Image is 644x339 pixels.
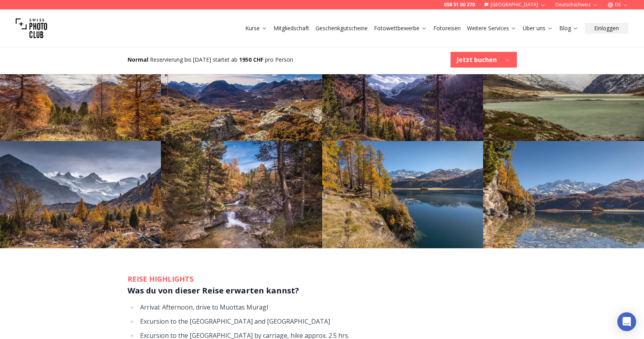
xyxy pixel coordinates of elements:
button: Weitere Services [464,23,520,34]
a: 058 51 00 270 [444,2,475,8]
h2: REISE HIGHLIGHTS [128,273,517,284]
a: Über uns [523,24,553,32]
img: Photo510 [161,141,322,249]
a: Kurse [245,24,267,32]
button: Geschenkgutscheine [312,23,371,34]
b: 1950 CHF [239,56,263,63]
img: Photo506 [161,33,322,141]
img: Photo512 [483,141,644,249]
span: Reservierung bis [DATE] startet ab [150,56,237,63]
li: Excursion to the [GEOGRAPHIC_DATA] and [GEOGRAPHIC_DATA] [138,316,517,327]
a: Weitere Services [467,24,516,32]
img: Photo511 [322,141,483,249]
a: Fotoreisen [433,24,461,32]
button: Einloggen [585,23,628,34]
button: Jetzt buchen [451,52,517,68]
button: Fotowettbewerbe [371,23,430,34]
a: Fotowettbewerbe [374,24,427,32]
div: Open Intercom Messenger [617,312,636,331]
h3: Was du von dieser Reise erwarten kannst? [128,284,517,297]
button: Blog [556,23,582,34]
img: Swiss photo club [16,13,47,44]
button: Fotoreisen [430,23,464,34]
button: Kurse [242,23,270,34]
button: Über uns [520,23,556,34]
b: Normal [128,56,148,63]
li: Arrival: Afternoon, drive to Muottas Muragl [138,302,517,313]
a: Mitgliedschaft [274,24,309,32]
a: Blog [559,24,578,32]
span: pro Person [265,56,293,63]
b: Jetzt buchen [457,55,497,64]
img: Photo508 [483,33,644,141]
img: Photo507 [322,33,483,141]
a: Geschenkgutscheine [316,24,368,32]
button: Mitgliedschaft [270,23,312,34]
